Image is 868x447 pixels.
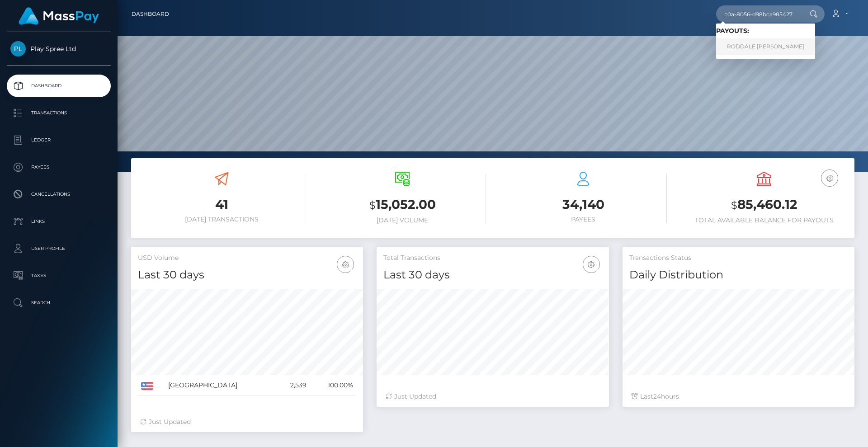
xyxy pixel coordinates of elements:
[7,183,111,206] a: Cancellations
[10,296,107,310] p: Search
[10,188,107,201] p: Cancellations
[7,102,111,124] a: Transactions
[731,199,737,212] small: $
[7,210,111,233] a: Links
[7,264,111,287] a: Taxes
[10,41,26,56] img: Play Spree Ltd
[138,254,356,263] h5: USD Volume
[319,216,486,224] h6: [DATE] Volume
[138,216,305,223] h6: [DATE] Transactions
[383,254,602,263] h5: Total Transactions
[629,254,848,263] h5: Transactions Status
[10,160,107,174] p: Payees
[716,38,815,55] a: RODDALE [PERSON_NAME]
[680,196,848,214] h3: 85,460.12
[10,242,107,255] p: User Profile
[10,106,107,120] p: Transactions
[7,292,111,314] a: Search
[7,156,111,179] a: Payees
[19,7,99,25] img: MassPay Logo
[383,267,602,283] h4: Last 30 days
[386,392,599,401] div: Just Updated
[132,5,169,24] a: Dashboard
[10,79,107,93] p: Dashboard
[310,375,356,396] td: 100.00%
[369,199,376,212] small: $
[500,216,667,223] h6: Payees
[7,75,111,97] a: Dashboard
[7,45,111,53] span: Play Spree Ltd
[10,269,107,282] p: Taxes
[138,196,305,213] h3: 41
[7,129,111,151] a: Ledger
[653,392,661,400] span: 24
[165,375,276,396] td: [GEOGRAPHIC_DATA]
[276,375,310,396] td: 2,539
[319,196,486,214] h3: 15,052.00
[632,392,845,401] div: Last hours
[680,216,848,224] h6: Total Available Balance for Payouts
[138,267,356,283] h4: Last 30 days
[500,196,667,213] h3: 34,140
[7,237,111,260] a: User Profile
[716,27,815,35] h6: Payouts:
[716,5,801,23] input: Search...
[629,267,848,283] h4: Daily Distribution
[141,382,153,390] img: US.png
[10,215,107,228] p: Links
[140,417,354,427] div: Just Updated
[10,133,107,147] p: Ledger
